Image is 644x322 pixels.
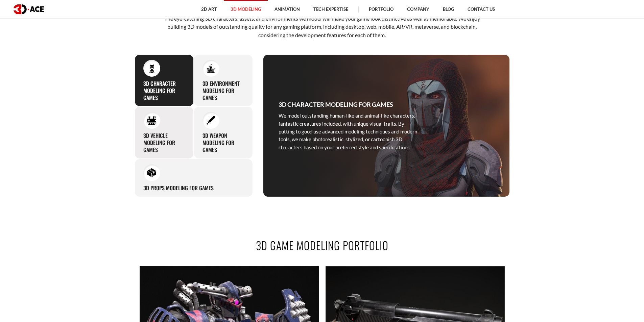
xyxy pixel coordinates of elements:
p: We model outstanding human-like and animal-like characters, fantastic creatures included, with un... [279,112,417,151]
h3: 3D Character Modeling for Games [143,80,185,101]
img: 3D Character Modeling for Games [147,64,156,73]
h3: 3D Weapon Modeling for Games [202,132,244,153]
img: logo dark [14,4,44,14]
img: 3D Environment Modeling for Games [206,64,215,73]
h3: 3D Environment Modeling for Games [202,80,244,101]
h2: 3D GAME MODELING PORTFOLIO [135,238,510,253]
img: 3D Weapon Modeling for Games [206,116,215,125]
h3: 3D Props Modeling for Games [143,184,214,192]
h3: 3D Vehicle Modeling for Games [143,132,185,153]
img: 3D Props Modeling for Games [147,168,156,177]
p: The eye-catching 3D characters, assets, and environments we model will make your game look distin... [156,15,488,39]
img: 3D Vehicle Modeling for Games [147,116,156,125]
h3: 3D Character Modeling for Games [279,100,393,109]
